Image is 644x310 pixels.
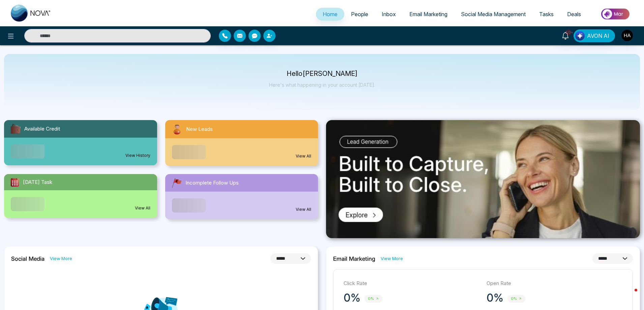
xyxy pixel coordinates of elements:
[50,255,72,262] a: View More
[454,8,532,21] a: Social Media Management
[587,32,609,40] span: AVON AI
[487,291,503,305] p: 0%
[351,11,368,18] span: People
[382,11,396,18] span: Inbox
[161,174,322,219] a: Incomplete Follow UpsView All
[575,31,585,40] img: Lead Flow
[591,6,640,22] img: Market-place.gif
[323,11,338,18] span: Home
[507,295,525,303] span: 0%
[381,255,403,262] a: View More
[9,123,22,135] img: availableCredit.svg
[557,29,574,41] a: 10+
[344,8,375,21] a: People
[269,82,375,88] p: Here's what happening in your account [DATE].
[171,123,183,136] img: newLeads.svg
[11,255,45,262] h2: Social Media
[326,120,640,238] img: .
[125,152,150,159] a: View History
[532,8,560,21] a: Tasks
[539,11,554,18] span: Tasks
[567,11,581,18] span: Deals
[560,8,588,21] a: Deals
[409,11,447,18] span: Email Marketing
[316,8,344,21] a: Home
[269,71,375,77] p: Hello [PERSON_NAME]
[24,125,60,133] span: Available Credit
[621,30,633,41] img: User Avatar
[185,179,239,187] span: Incomplete Follow Ups
[461,11,526,18] span: Social Media Management
[11,5,51,22] img: Nova CRM Logo
[171,177,183,189] img: followUps.svg
[161,120,322,166] a: New LeadsView All
[296,206,311,213] a: View All
[23,178,52,186] span: [DATE] Task
[364,295,382,303] span: 0%
[9,177,20,188] img: todayTask.svg
[565,29,572,35] span: 10+
[344,291,360,305] p: 0%
[186,125,213,133] span: New Leads
[403,8,454,21] a: Email Marketing
[333,255,375,262] h2: Email Marketing
[574,29,615,42] button: AVON AI
[487,280,623,287] p: Open Rate
[296,153,311,159] a: View All
[375,8,403,21] a: Inbox
[344,280,480,287] p: Click Rate
[621,287,637,303] iframe: Intercom live chat
[135,205,150,211] a: View All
